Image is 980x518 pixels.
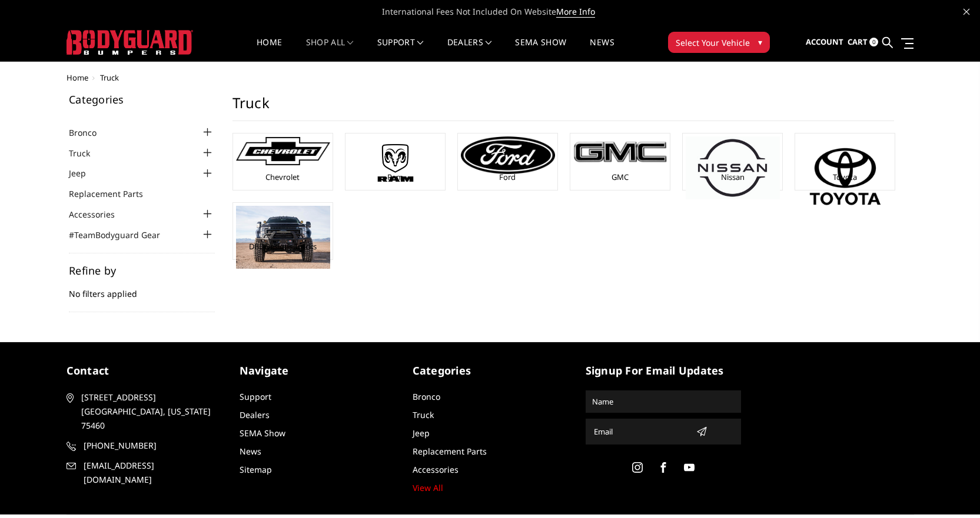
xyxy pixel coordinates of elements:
a: News [590,38,614,61]
a: Nissan [721,172,745,182]
a: Replacement Parts [413,446,487,457]
a: #TeamBodyguard Gear [69,229,175,241]
a: Accessories [413,464,459,475]
a: Truck [69,147,105,159]
h5: Categories [69,94,215,105]
a: Chevrolet [265,172,300,182]
h5: Navigate [240,363,395,379]
a: Cart 0 [848,26,878,58]
input: Email [589,422,692,441]
a: Toyota [833,172,857,182]
a: Support [377,38,424,61]
a: More Info [556,6,595,18]
h5: contact [67,363,222,379]
a: Support [240,391,271,402]
a: SEMA Show [515,38,566,61]
a: Truck [413,409,434,420]
a: GMC [612,172,629,182]
h5: Categories [413,363,568,379]
h1: Truck [232,94,894,121]
span: [STREET_ADDRESS] [GEOGRAPHIC_DATA], [US_STATE] 75460 [81,390,218,433]
a: Jeep [69,167,101,179]
span: 0 [869,38,878,46]
a: shop all [306,38,354,61]
span: Cart [848,36,868,47]
h5: signup for email updates [586,363,741,379]
h5: Refine by [69,265,215,276]
a: DBL Designs Trucks [249,241,317,252]
span: Truck [100,72,119,83]
a: Replacement Parts [69,188,158,200]
a: Account [806,26,843,58]
a: [EMAIL_ADDRESS][DOMAIN_NAME] [67,459,222,487]
span: Select Your Vehicle [676,36,750,49]
a: Dealers [240,409,270,420]
a: Ram [387,172,403,182]
a: News [240,446,261,457]
a: Jeep [413,427,430,439]
a: Home [67,72,88,83]
span: [PHONE_NUMBER] [84,439,220,453]
a: SEMA Show [240,427,285,439]
a: Dealers [447,38,492,61]
span: [EMAIL_ADDRESS][DOMAIN_NAME] [84,459,220,487]
a: View All [413,482,443,493]
a: Ford [499,172,516,182]
a: Home [257,38,282,61]
input: Name [587,392,739,411]
a: [PHONE_NUMBER] [67,439,222,453]
span: Account [806,36,843,47]
a: Accessories [69,208,129,220]
a: Sitemap [240,464,272,475]
a: Bronco [413,391,440,402]
div: No filters applied [69,265,215,312]
img: BODYGUARD BUMPERS [67,30,193,55]
span: ▾ [758,36,762,48]
a: Bronco [69,126,111,139]
button: Select Your Vehicle [668,32,770,53]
